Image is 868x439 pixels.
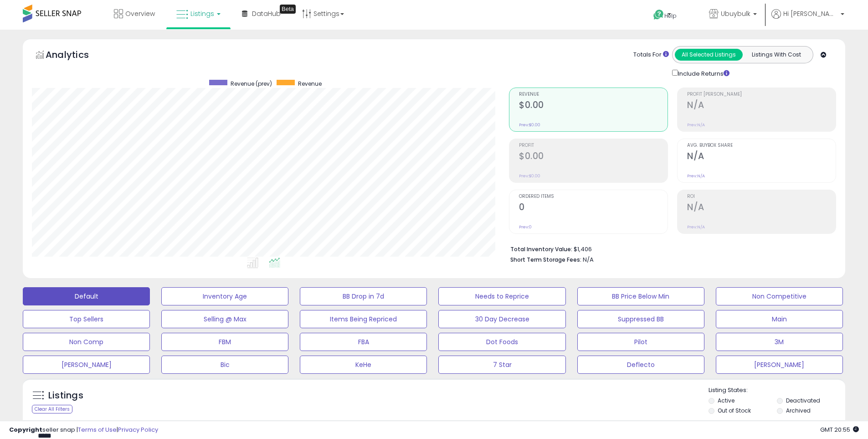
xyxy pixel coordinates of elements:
button: Bic [161,356,288,374]
li: $1,406 [510,243,829,254]
span: Revenue [298,80,322,88]
small: Prev: $0.00 [519,173,540,179]
button: Deflecto [577,356,704,374]
strong: Copyright [9,425,42,434]
small: Prev: $0.00 [519,122,540,128]
span: Profit [PERSON_NAME] [687,92,836,97]
span: Revenue [519,92,668,97]
b: Short Term Storage Fees: [510,256,581,263]
span: Help [664,12,677,20]
div: Tooltip anchor [280,5,296,14]
p: Listing States: [709,386,845,395]
h5: Analytics [46,48,107,63]
label: Out of Stock [718,407,751,414]
a: Privacy Policy [118,425,158,434]
a: Help [646,2,694,30]
button: FBA [300,333,427,351]
span: N/A [583,255,594,264]
button: Needs to Reprice [438,287,565,305]
button: Pilot [577,333,704,351]
h2: N/A [687,202,836,214]
small: Prev: N/A [687,224,705,230]
button: BB Price Below Min [577,287,704,305]
a: Hi [PERSON_NAME] [771,9,844,30]
h2: N/A [687,151,836,163]
label: Archived [786,407,811,414]
button: KeHe [300,356,427,374]
div: seller snap | | [9,426,158,434]
button: Non Comp [23,333,150,351]
button: FBM [161,333,288,351]
button: 3M [716,333,843,351]
h2: N/A [687,100,836,112]
small: Prev: 0 [519,224,532,230]
button: All Selected Listings [675,49,743,61]
button: [PERSON_NAME] [716,356,843,374]
div: Clear All Filters [32,405,72,413]
span: Overview [125,9,155,18]
i: Get Help [653,9,664,21]
button: BB Drop in 7d [300,287,427,305]
button: Items Being Repriced [300,310,427,328]
span: Ubuybulk [721,9,750,18]
div: Include Returns [665,68,740,78]
button: Main [716,310,843,328]
span: DataHub [252,9,281,18]
span: Profit [519,143,668,148]
button: 30 Day Decrease [438,310,565,328]
h5: Listings [48,389,83,402]
span: Ordered Items [519,194,668,199]
span: Listings [190,9,214,18]
h2: $0.00 [519,151,668,163]
button: 7 Star [438,356,565,374]
span: Revenue (prev) [231,80,272,88]
span: Hi [PERSON_NAME] [783,9,838,18]
span: Avg. Buybox Share [687,143,836,148]
a: Terms of Use [78,425,117,434]
button: Top Sellers [23,310,150,328]
button: Suppressed BB [577,310,704,328]
button: Default [23,287,150,305]
button: Inventory Age [161,287,288,305]
h2: 0 [519,202,668,214]
button: Non Competitive [716,287,843,305]
label: Active [718,397,734,404]
h2: $0.00 [519,100,668,112]
small: Prev: N/A [687,173,705,179]
button: Dot Foods [438,333,565,351]
small: Prev: N/A [687,122,705,128]
button: [PERSON_NAME] [23,356,150,374]
button: Selling @ Max [161,310,288,328]
b: Total Inventory Value: [510,245,572,253]
span: ROI [687,194,836,199]
span: 2025-09-11 20:55 GMT [820,425,859,434]
div: Totals For [633,51,669,59]
button: Listings With Cost [742,49,810,61]
label: Deactivated [786,397,820,404]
